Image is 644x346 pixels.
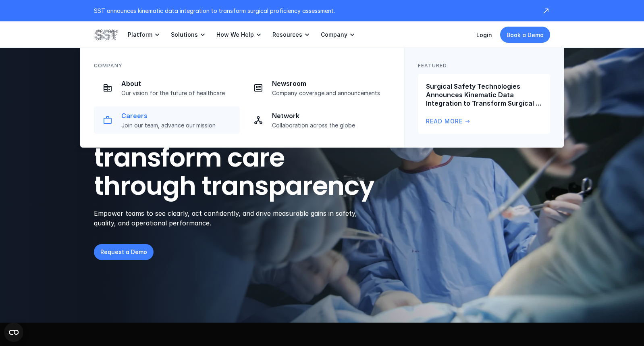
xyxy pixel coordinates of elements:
[216,31,254,38] p: How We Help
[272,79,386,88] p: Newsroom
[426,117,463,126] p: Read More
[418,62,447,69] p: FEATURED
[464,118,471,125] span: arrow_right_alt
[426,82,542,107] p: Surgical Safety Technologies Announces Kinematic Data Integration to Transform Surgical Proficien...
[253,83,263,93] img: Newspaper icon
[94,28,118,42] img: SST logo
[94,208,368,228] p: Empower teams to see clearly, act confidently, and drive measurable gains in safety, quality, and...
[272,31,302,38] p: Resources
[321,31,347,38] p: Company
[272,122,386,129] p: Collaboration across the globe
[121,112,235,120] p: Careers
[245,74,391,102] a: Newspaper iconNewsroomCompany coverage and announcements
[476,31,492,38] a: Login
[418,74,550,134] a: Surgical Safety Technologies Announces Kinematic Data Integration to Transform Surgical Proficien...
[507,31,544,39] p: Book a Demo
[245,106,391,134] a: Network iconNetworkCollaboration across the globe
[94,62,123,69] p: Company
[128,31,152,38] p: Platform
[103,83,112,93] img: Company icon
[4,323,23,342] button: Open CMP widget
[272,112,386,120] p: Network
[128,21,161,48] a: Platform
[94,87,413,200] h1: The black box technology to transform care through transparency
[94,6,534,15] p: SST announces kinematic data integration to transform surgical proficiency assessment.
[253,115,263,125] img: Network icon
[121,79,235,88] p: About
[94,244,154,260] a: Request a Demo
[272,90,386,97] p: Company coverage and announcements
[171,31,198,38] p: Solutions
[100,248,147,256] p: Request a Demo
[94,74,240,102] a: Company iconAboutOur vision for the future of healthcare
[94,106,240,134] a: Briefcase iconCareersJoin our team, advance our mission
[121,90,235,97] p: Our vision for the future of healthcare
[103,115,112,125] img: Briefcase icon
[500,27,550,43] a: Book a Demo
[121,122,235,129] p: Join our team, advance our mission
